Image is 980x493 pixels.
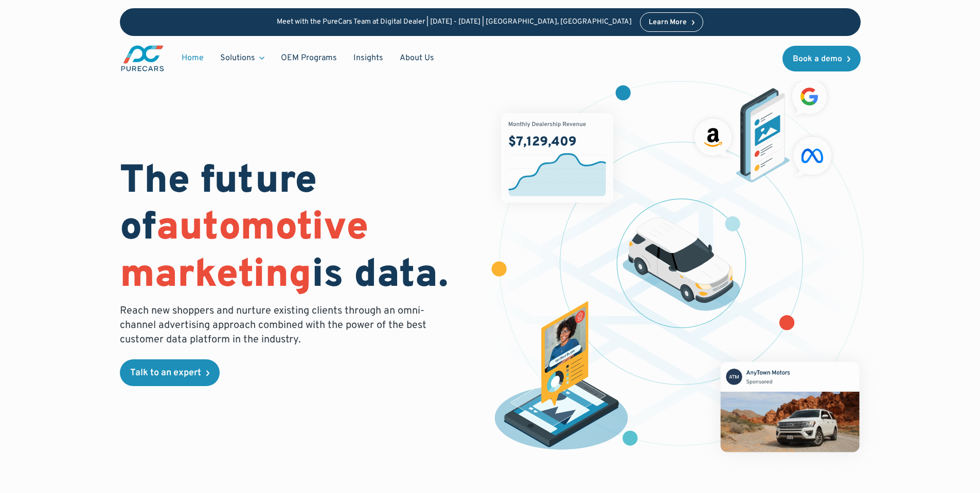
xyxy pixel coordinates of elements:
img: chart showing monthly dealership revenue of $7m [501,113,613,203]
div: Learn More [649,19,687,26]
div: Book a demo [793,55,842,63]
img: persona of a buyer [485,301,638,454]
h1: The future of is data. [120,159,478,300]
img: mockup of facebook post [701,342,879,471]
a: Insights [345,48,391,68]
span: automotive marketing [120,204,368,300]
p: Reach new shoppers and nurture existing clients through an omni-channel advertising approach comb... [120,304,433,347]
a: Talk to an expert [120,359,220,386]
a: Home [173,48,212,68]
a: main [120,44,165,72]
img: purecars logo [120,44,165,72]
p: Meet with the PureCars Team at Digital Dealer | [DATE] - [DATE] | [GEOGRAPHIC_DATA], [GEOGRAPHIC_... [277,18,632,27]
a: OEM Programs [273,48,345,68]
a: Book a demo [782,46,861,71]
img: ads on social media and advertising partners [689,74,837,182]
div: Solutions [212,48,273,68]
div: Talk to an expert [130,369,201,378]
img: illustration of a vehicle [622,217,741,311]
a: Learn More [640,12,704,32]
a: About Us [391,48,442,68]
div: Solutions [220,52,255,64]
